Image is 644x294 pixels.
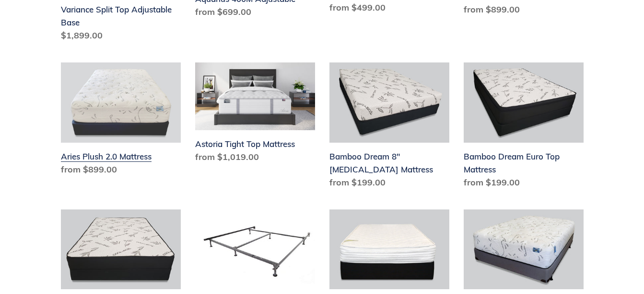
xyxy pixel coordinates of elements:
[329,62,449,193] a: Bamboo Dream 8" Memory Foam Mattress
[464,62,584,193] a: Bamboo Dream Euro Top Mattress
[61,62,181,180] a: Aries Plush 2.0 Mattress
[195,62,315,167] a: Astoria Tight Top Mattress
